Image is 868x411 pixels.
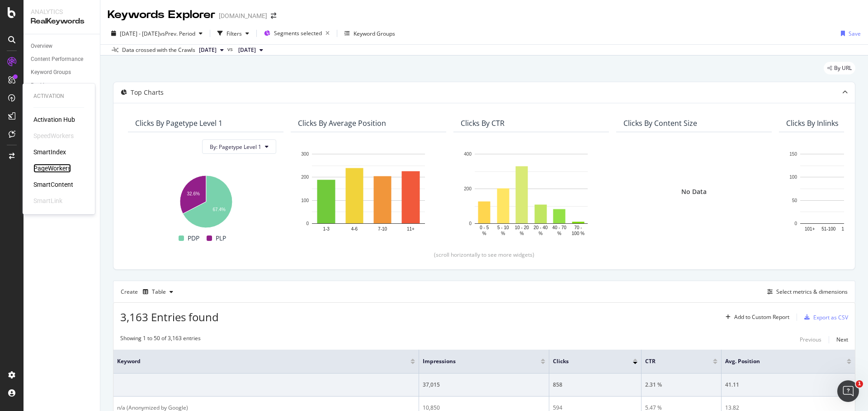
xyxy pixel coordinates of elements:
[725,381,851,389] div: 41.11
[213,207,226,212] text: 67.4%
[33,148,66,157] a: SmartIndex
[121,285,177,299] div: Create
[552,225,567,230] text: 40 - 70
[31,68,71,77] div: Keyword Groups
[214,26,253,41] button: Filters
[497,225,509,230] text: 5 - 10
[31,42,52,51] div: Overview
[351,226,358,231] text: 4-6
[31,68,94,77] a: Keyword Groups
[461,149,602,237] svg: A chart.
[139,285,177,299] button: Table
[354,30,395,37] div: Keyword Groups
[464,152,472,157] text: 400
[195,45,227,55] button: [DATE]
[734,314,789,320] div: Add to Custom Report
[227,45,235,53] span: vs
[553,381,637,389] div: 858
[776,288,848,296] div: Select metrics & dimensions
[789,152,797,157] text: 150
[199,46,217,54] span: 2024 Sep. 8th
[378,226,387,231] text: 7-10
[202,139,276,154] button: By: Pagetype Level 1
[574,225,582,230] text: 70 -
[152,289,166,295] div: Table
[764,286,848,297] button: Select metrics & dimensions
[31,81,51,90] div: Ranking
[725,357,833,365] span: Avg. Position
[821,226,836,231] text: 51-100
[301,175,309,180] text: 200
[538,231,542,236] text: %
[533,225,548,230] text: 20 - 40
[501,231,505,236] text: %
[800,336,821,343] div: Previous
[271,13,276,19] div: arrow-right-arrow-left
[841,226,853,231] text: 16-50
[805,226,815,231] text: 101+
[188,233,199,244] span: PDP
[837,380,859,402] iframe: Intercom live chat
[645,381,717,389] div: 2.31 %
[120,309,219,324] span: 3,163 Entries found
[572,231,585,236] text: 100 %
[800,334,821,345] button: Previous
[298,149,439,237] div: A chart.
[482,231,486,236] text: %
[120,334,201,345] div: Showing 1 to 50 of 3,163 entries
[722,310,789,324] button: Add to Custom Report
[557,231,561,236] text: %
[834,65,852,71] span: By URL
[210,143,261,151] span: By: Pagetype Level 1
[794,221,797,226] text: 0
[124,251,844,259] div: (scroll horizontally to see more widgets)
[856,380,863,388] span: 1
[824,62,855,74] div: legacy label
[480,225,489,230] text: 0 - 5
[226,30,242,37] div: Filters
[792,198,797,203] text: 50
[301,152,309,157] text: 300
[681,187,707,196] div: No Data
[31,7,93,16] div: Analytics
[108,7,215,23] div: Keywords Explorer
[235,45,267,55] button: [DATE]
[135,171,276,229] div: A chart.
[31,16,93,27] div: RealKeywords
[469,221,472,226] text: 0
[836,336,848,343] div: Next
[33,180,73,189] div: SmartContent
[260,26,333,41] button: Segments selected
[423,381,545,389] div: 37,015
[120,30,160,37] span: [DATE] - [DATE]
[645,357,699,365] span: CTR
[323,226,330,231] text: 1-3
[33,164,71,173] a: PageWorkers
[216,233,226,244] span: PLP
[131,88,164,97] div: Top Charts
[31,55,83,64] div: Content Performance
[31,42,94,51] a: Overview
[789,175,797,180] text: 100
[801,310,848,324] button: Export as CSV
[274,29,322,37] span: Segments selected
[407,226,415,231] text: 11+
[786,119,839,128] div: Clicks By Inlinks
[849,30,861,37] div: Save
[813,314,848,321] div: Export as CSV
[515,225,529,230] text: 10 - 20
[117,357,397,365] span: Keyword
[33,115,75,124] div: Activation Hub
[187,192,199,197] text: 32.6%
[122,46,195,54] div: Data crossed with the Crawls
[623,119,697,128] div: Clicks By Content Size
[33,196,62,205] div: SmartLink
[160,30,195,37] span: vs Prev. Period
[464,186,472,191] text: 200
[553,357,619,365] span: Clicks
[306,221,309,226] text: 0
[219,11,267,20] div: [DOMAIN_NAME]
